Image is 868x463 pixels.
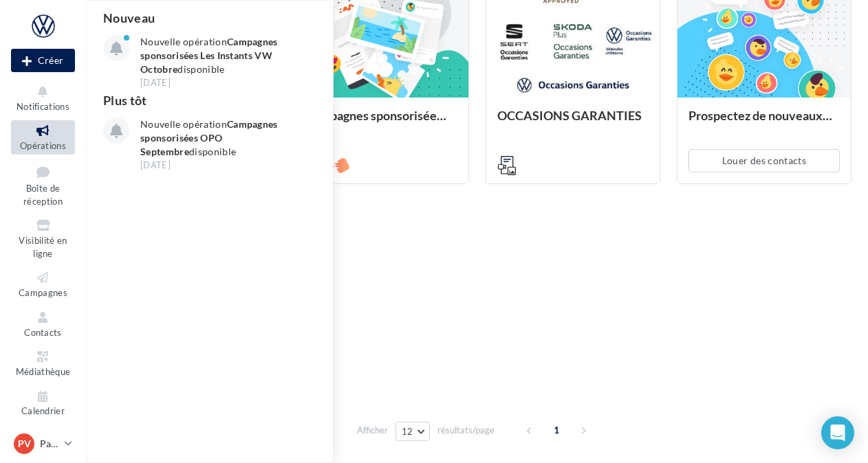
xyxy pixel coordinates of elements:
span: 12 [402,426,413,437]
div: Prospectez de nouveaux contacts [688,109,840,136]
div: Open Intercom Messenger [821,416,854,449]
span: Contacts [24,327,62,338]
span: Opérations [20,140,66,151]
div: Nouvelle campagne [11,49,75,72]
button: Créer [11,49,75,72]
button: Notifications [11,81,75,115]
span: Afficher [357,424,388,437]
span: Boîte de réception [23,183,63,207]
span: Médiathèque [16,366,71,377]
a: Médiathèque [11,346,75,380]
a: Boîte de réception [11,160,75,210]
span: résultats/page [437,424,495,437]
div: Campagnes sponsorisées OPO [305,109,457,136]
p: Partenaire VW [40,437,59,451]
span: PV [18,437,31,451]
button: 12 [395,422,431,441]
div: OCCASIONS GARANTIES [497,109,649,136]
span: Calendrier [21,406,65,417]
a: Opérations [11,120,75,154]
button: Louer des contacts [688,149,840,172]
span: Visibilité en ligne [19,235,67,259]
a: Contacts [11,307,75,341]
span: Notifications [17,101,69,112]
a: Visibilité en ligne [11,215,75,262]
a: PV Partenaire VW [11,431,75,457]
a: Calendrier [11,386,75,420]
span: 1 [545,419,567,441]
a: Campagnes [11,267,75,301]
span: Campagnes [19,287,67,298]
